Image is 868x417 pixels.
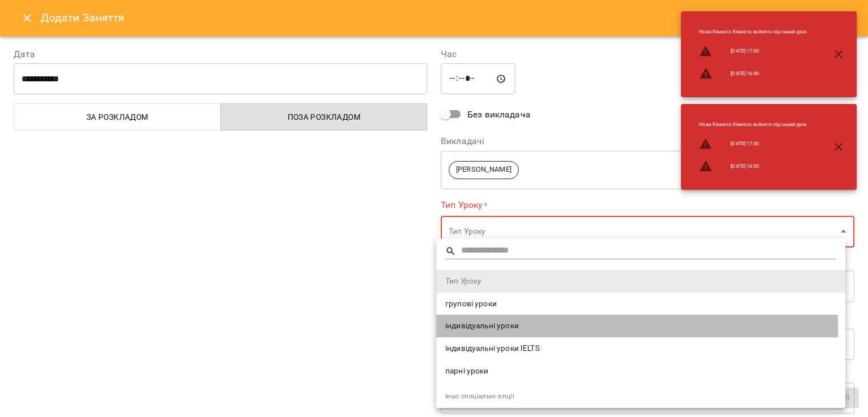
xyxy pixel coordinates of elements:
[690,133,816,155] li: [DATE] 17:30
[445,392,514,400] span: Інші спеціальні опції
[445,343,836,354] span: індивідуальні уроки IELTS
[445,366,836,377] span: парні уроки
[690,62,816,85] li: [DATE] 16:30
[690,24,816,40] li: Нова Кімната : Кімната зайнята під інший урок
[445,276,836,287] span: Тип Уроку
[445,320,836,332] span: індивідуальні уроки
[690,116,816,133] li: Нова Кімната : Кімната зайнята під інший урок
[445,298,836,310] span: групові уроки
[690,40,816,63] li: [DATE] 17:30
[690,155,816,177] li: [DATE] 16:30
